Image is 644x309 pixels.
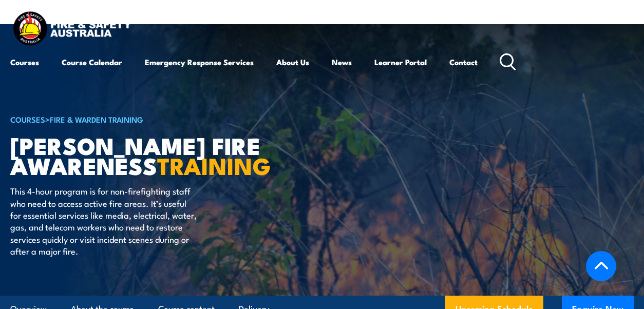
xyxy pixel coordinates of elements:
[449,50,478,74] a: Contact
[10,185,198,257] p: This 4-hour program is for non-firefighting staff who need to access active fire areas. It’s usef...
[10,113,45,125] a: COURSES
[332,50,352,74] a: News
[50,113,143,125] a: Fire & Warden Training
[10,50,39,74] a: Courses
[62,50,122,74] a: Course Calendar
[374,50,427,74] a: Learner Portal
[145,50,254,74] a: Emergency Response Services
[157,147,271,183] strong: TRAINING
[276,50,309,74] a: About Us
[10,113,264,125] h6: >
[10,135,264,175] h1: [PERSON_NAME] Fire Awareness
